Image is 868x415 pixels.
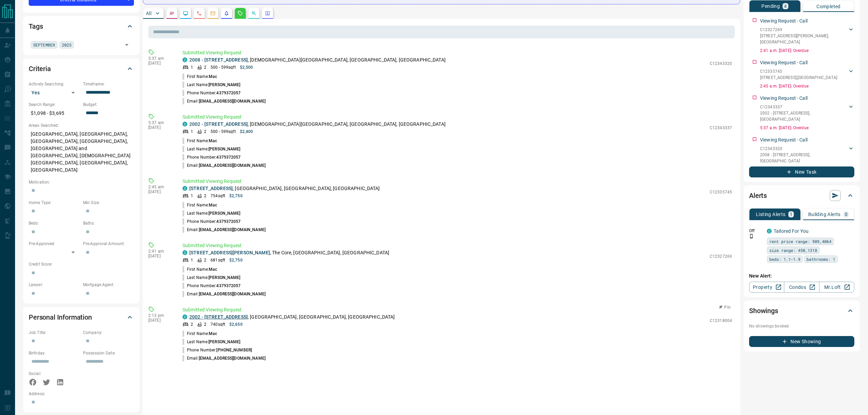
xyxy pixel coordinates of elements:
div: Yes [29,87,80,98]
p: 2 [204,257,206,263]
span: SEPTEMBER [33,41,55,48]
p: Social: [29,371,80,377]
p: [STREET_ADDRESS] , [GEOGRAPHIC_DATA] [760,75,837,81]
svg: Agent Actions [265,11,270,16]
p: $2,500 [240,64,253,70]
p: $2,650 [229,321,243,327]
span: 4379372057 [216,155,241,160]
p: C12327269 [710,253,732,259]
p: Lawyer: [29,282,80,288]
p: 2 [204,129,206,135]
p: Phone Number: [182,218,241,225]
p: 1 [191,129,193,135]
svg: Notes [169,11,175,16]
p: , [GEOGRAPHIC_DATA], [GEOGRAPHIC_DATA], [GEOGRAPHIC_DATA] [189,313,395,321]
p: 2:45 a.m. [DATE] - Overdue [760,83,854,89]
p: $2,750 [229,193,243,199]
div: condos.ca [182,122,187,126]
span: 4379372057 [216,219,241,224]
p: Listing Alerts [756,212,786,217]
div: C123433202008 - [STREET_ADDRESS],[GEOGRAPHIC_DATA] [760,144,854,165]
svg: Calls [196,11,202,16]
p: Submitted Viewing Request [182,242,732,249]
p: 2002 - [STREET_ADDRESS] , [GEOGRAPHIC_DATA] [760,110,847,122]
p: 2:45 am [148,185,172,189]
p: Last Name: [182,339,241,345]
p: C12343337 [710,125,732,131]
p: Min Size: [83,200,134,206]
p: Submitted Viewing Request [182,306,732,313]
span: [PHONE_NUMBER] [216,348,252,352]
a: Condos [784,282,819,293]
div: Showings [749,303,854,319]
div: Alerts [749,187,854,204]
svg: Requests [238,11,243,16]
p: Address: [29,391,134,397]
p: 2 [191,321,193,327]
h2: Showings [749,305,778,316]
p: 5:37 am [148,56,172,61]
p: 1 [191,193,193,199]
p: 681 sqft [211,257,225,263]
div: condos.ca [182,57,187,62]
p: First Name: [182,266,217,272]
p: Off [749,228,763,234]
span: 4379372057 [216,91,241,95]
p: 2 [204,64,206,70]
p: Motivation: [29,179,134,185]
p: Last Name: [182,275,241,281]
p: Mortgage Agent: [83,282,134,288]
p: [STREET_ADDRESS][PERSON_NAME] , [GEOGRAPHIC_DATA] [760,33,847,45]
a: [STREET_ADDRESS][PERSON_NAME] [189,250,270,255]
h2: Criteria [29,63,51,74]
p: Email: [182,291,266,297]
p: Phone Number: [182,154,241,160]
a: 2002 - [STREET_ADDRESS] [189,314,248,320]
p: 5:37 a.m. [DATE] - Overdue [760,125,854,131]
p: 2:41 am [148,249,172,254]
span: rent price range: 989,4064 [769,238,831,245]
span: beds: 1.1-1.9 [769,256,800,263]
div: condos.ca [767,229,772,233]
p: 754 sqft [211,193,225,199]
p: Birthday: [29,350,80,356]
p: $2,400 [240,129,253,135]
p: Email: [182,355,266,361]
p: , [GEOGRAPHIC_DATA], [GEOGRAPHIC_DATA], [GEOGRAPHIC_DATA] [189,185,380,192]
button: New Task [749,166,854,177]
a: 2008 - [STREET_ADDRESS] [189,57,248,63]
a: 2002 - [STREET_ADDRESS] [189,121,248,127]
span: [EMAIL_ADDRESS][DOMAIN_NAME] [199,356,266,361]
p: Budget: [83,102,134,108]
p: 2008 - [STREET_ADDRESS] , [GEOGRAPHIC_DATA] [760,152,847,164]
p: 5:37 am [148,120,172,125]
span: Mac [209,203,217,207]
svg: Lead Browsing Activity [183,11,188,16]
p: Viewing Request - Call [760,17,808,25]
div: Tags [29,18,134,35]
p: Possession Date: [83,350,134,356]
p: 500 - 599 sqft [211,129,235,135]
p: [DATE] [148,125,172,130]
div: C123433372002 - [STREET_ADDRESS],[GEOGRAPHIC_DATA] [760,103,854,124]
p: Email: [182,162,266,169]
p: Email: [182,98,266,104]
p: [DATE] [148,61,172,66]
p: Viewing Request - Call [760,59,808,66]
p: Submitted Viewing Request [182,113,732,121]
p: 2 [204,321,206,327]
p: C12327269 [760,27,847,33]
p: New Alert: [749,272,854,280]
p: [DATE] [148,318,172,323]
p: $2,750 [229,257,243,263]
a: Property [749,282,784,293]
p: Pre-Approval Amount: [83,241,134,247]
h2: Alerts [749,190,767,201]
p: 1 [191,64,193,70]
p: [GEOGRAPHIC_DATA], [GEOGRAPHIC_DATA], [GEOGRAPHIC_DATA], [GEOGRAPHIC_DATA], [GEOGRAPHIC_DATA] and... [29,129,134,176]
p: Pending [761,4,780,9]
svg: Emails [210,11,216,16]
p: 4 [784,4,787,9]
svg: Opportunities [251,11,257,16]
p: , The Core, [GEOGRAPHIC_DATA], [GEOGRAPHIC_DATA] [189,249,389,256]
